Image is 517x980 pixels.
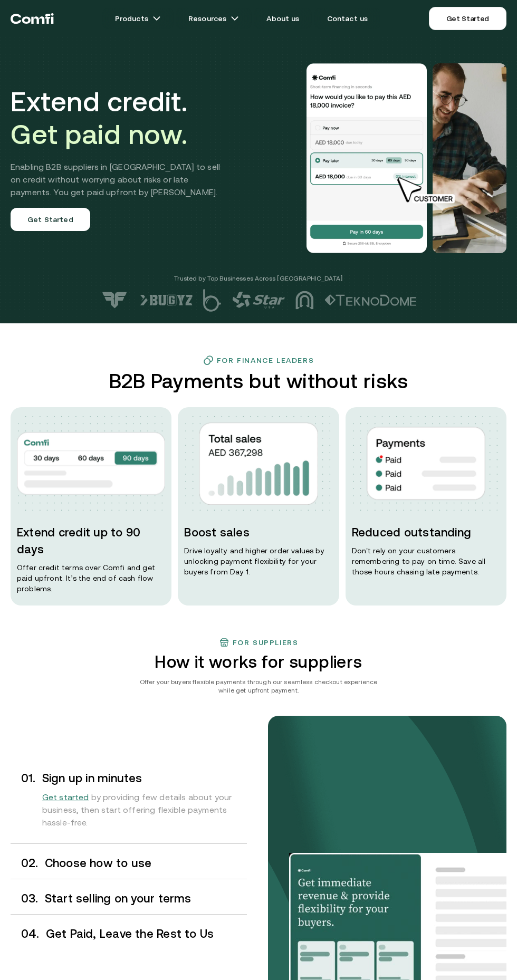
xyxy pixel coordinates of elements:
[152,14,161,23] img: arrow icons
[140,294,193,306] img: logo-6
[232,292,285,309] img: logo-4
[295,291,314,310] img: logo-3
[233,638,299,647] h3: For suppliers
[352,524,500,541] h3: Reduced outstanding
[45,857,247,870] h3: Choose how to use
[352,545,500,577] p: Don ' t rely on your customers remembering to pay on time. Save all those hours chasing late paym...
[199,422,318,504] img: img
[303,63,430,253] img: Would you like to pay this AED 18,000.00 invoice?
[105,370,413,392] h2: B2B Payments but without risks
[42,785,247,839] div: by providing few details about your business, then start offering flexible payments hassle-free.
[429,7,506,30] a: Get Started
[176,8,252,29] a: Resourcesarrow icons
[367,427,485,500] img: img
[42,792,89,802] span: Get started
[102,8,174,29] a: Productsarrow icons
[42,772,247,785] h3: Sign up in minutes
[11,208,90,231] a: Get Started
[17,524,165,558] h3: Extend credit up to 90 days
[389,176,466,205] img: cursor
[11,3,54,34] a: Return to the top of the Comfi home page
[11,772,36,839] div: 0 1 .
[184,545,332,577] p: Drive loyalty and higher order values by unlocking payment flexibility for your buyers from Day 1.
[105,652,413,671] h2: How it works for suppliers
[254,8,312,29] a: About us
[17,414,165,514] img: dots
[203,289,222,312] img: logo-5
[139,678,378,695] p: Offer your buyers flexible payments through our seamless checkout experience while get upfront pa...
[217,356,314,364] h3: For Finance Leaders
[45,892,247,906] h3: Start selling on your terms
[46,927,247,941] h3: Get Paid, Leave the Rest to Us
[11,160,228,198] h2: Enabling B2B suppliers in [GEOGRAPHIC_DATA] to sell on credit without worrying about risks or lat...
[433,63,506,253] img: Would you like to pay this AED 18,000.00 invoice?
[314,8,381,29] a: Contact us
[11,927,40,941] div: 0 4 .
[231,14,239,23] img: arrow icons
[219,637,229,648] img: finance
[184,414,332,514] img: dots
[11,85,228,151] h1: Extend credit.
[11,119,188,150] span: Get paid now.
[42,792,91,802] a: Get started
[324,294,417,306] img: logo-2
[100,291,129,309] img: logo-7
[17,426,165,501] img: img
[11,892,39,906] div: 0 3 .
[11,857,39,870] div: 0 2 .
[352,414,500,514] img: dots
[17,562,165,594] p: Offer credit terms over Comfi and get paid upfront. It’s the end of cash flow problems.
[203,355,214,366] img: finance
[184,524,332,541] h3: Boost sales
